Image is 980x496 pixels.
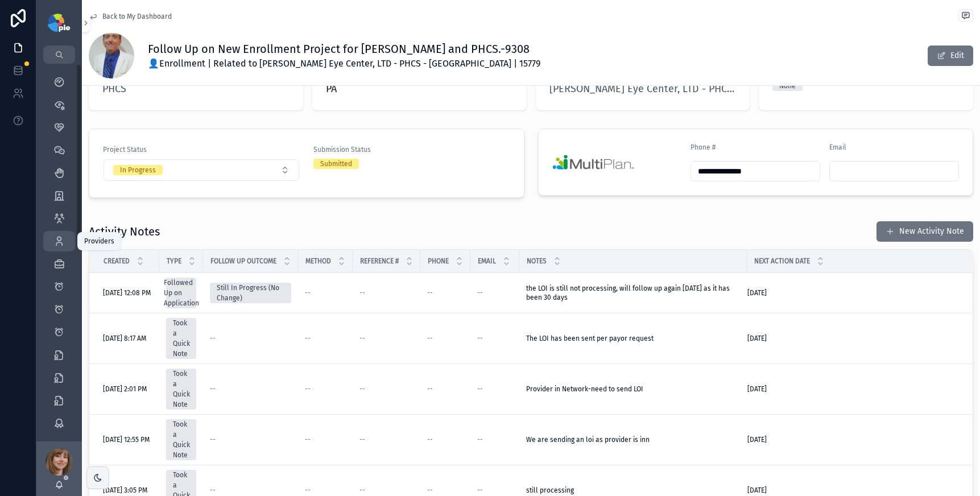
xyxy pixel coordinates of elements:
[166,318,196,359] a: Took a Quick Note
[305,334,311,343] span: --
[549,81,737,97] a: [PERSON_NAME] Eye Center, LTD - PHCS - [GEOGRAPHIC_DATA] | 15779
[928,46,973,66] button: Edit
[173,369,190,410] div: Took a Quick Note
[103,334,152,343] a: [DATE] 8:17 AM
[173,318,190,359] div: Took a Quick Note
[428,257,449,266] span: Phone
[148,57,540,71] span: 👤Enrollment | Related to [PERSON_NAME] Eye Center, LTD - PHCS - [GEOGRAPHIC_DATA] | 15779
[320,159,352,169] div: Submitted
[526,486,574,495] span: still processing
[89,129,524,197] a: Project StatusSelect ButtonSubmission StatusSubmitted
[747,486,767,495] span: [DATE]
[359,288,365,297] span: --
[102,81,126,97] a: PHCS
[104,159,299,181] button: Select Button
[876,221,973,242] button: New Activity Note
[103,288,151,297] span: [DATE] 12:08 PM
[103,486,147,495] span: [DATE] 3:05 PM
[210,486,291,495] a: --
[427,486,464,495] a: --
[103,435,152,444] a: [DATE] 12:55 PM
[210,257,276,266] span: Follow Up Outcome
[326,81,337,97] span: PA
[210,334,291,343] a: --
[829,143,846,151] span: Email
[477,486,512,495] a: --
[747,385,767,394] span: [DATE]
[103,486,152,495] a: [DATE] 3:05 PM
[552,146,634,178] img: logo-multiplan.png
[210,435,291,444] a: --
[103,435,150,444] span: [DATE] 12:55 PM
[527,257,547,266] span: Notes
[360,257,399,266] span: Reference #
[305,435,311,444] span: --
[747,435,767,444] span: [DATE]
[210,385,291,394] a: --
[173,419,190,460] div: Took a Quick Note
[477,486,483,495] span: --
[36,64,82,441] div: scrollable content
[359,385,413,394] a: --
[526,385,740,394] a: Provider in Network-need to send LOI
[747,486,958,495] a: [DATE]
[359,334,413,343] a: --
[477,334,483,343] span: --
[747,334,958,343] a: [DATE]
[526,435,740,444] a: We are sending an loi as provider is inn
[164,278,199,308] div: Followed Up on Application
[427,435,464,444] a: --
[103,145,300,154] span: Project Status
[477,385,483,394] span: --
[754,257,810,266] span: Next Action Date
[103,385,147,394] span: [DATE] 2:01 PM
[89,12,172,21] a: Back to My Dashboard
[305,385,311,394] span: --
[477,334,512,343] a: --
[210,435,216,444] span: --
[89,224,160,239] h1: Activity Notes
[427,334,433,343] span: --
[427,288,464,297] a: --
[210,283,291,303] a: Still In Progress (No Change)
[427,486,433,495] span: --
[359,486,365,495] span: --
[747,334,767,343] span: [DATE]
[690,143,716,151] span: Phone #
[477,288,483,297] span: --
[305,385,346,394] a: --
[84,237,114,246] div: Providers
[120,165,156,175] div: In Progress
[103,288,152,297] a: [DATE] 12:08 PM
[526,334,740,343] a: The LOI has been sent per payor request
[305,288,346,297] a: --
[477,435,483,444] span: --
[526,334,654,343] span: The LOI has been sent per payor request
[427,334,464,343] a: --
[148,41,540,57] h1: Follow Up on New Enrollment Project for [PERSON_NAME] and PHCS.-9308
[166,278,196,308] a: Followed Up on Application
[359,288,413,297] a: --
[359,385,365,394] span: --
[747,288,767,297] span: [DATE]
[305,334,346,343] a: --
[359,435,413,444] a: --
[305,435,346,444] a: --
[526,435,650,444] span: We are sending an loi as provider is inn
[305,288,311,297] span: --
[747,435,958,444] a: [DATE]
[427,435,433,444] span: --
[526,284,740,302] a: the LOI is still not processing, will follow up again [DATE] as it has been 30 days
[477,435,512,444] a: --
[104,257,130,266] span: Created
[210,334,216,343] span: --
[526,486,740,495] a: still processing
[166,419,196,460] a: Took a Quick Note
[359,334,365,343] span: --
[747,288,958,297] a: [DATE]
[305,486,346,495] a: --
[103,385,152,394] a: [DATE] 2:01 PM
